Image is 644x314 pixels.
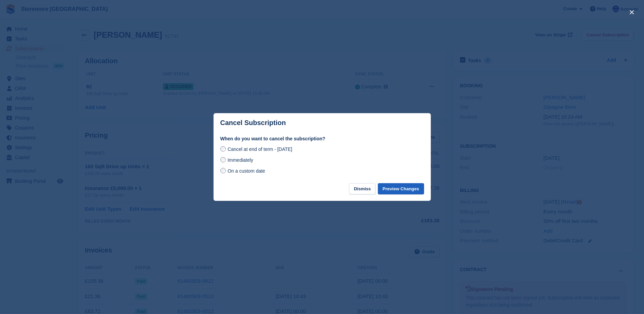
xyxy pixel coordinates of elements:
button: Dismiss [349,183,375,194]
label: When do you want to cancel the subscription? [220,135,424,142]
input: On a custom date [220,168,226,173]
p: Cancel Subscription [220,119,286,127]
span: On a custom date [227,168,265,174]
span: Immediately [227,157,253,163]
input: Cancel at end of term - [DATE] [220,146,226,152]
button: close [626,7,637,18]
input: Immediately [220,157,226,162]
span: Cancel at end of term - [DATE] [227,146,292,152]
button: Preview Changes [378,183,424,194]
